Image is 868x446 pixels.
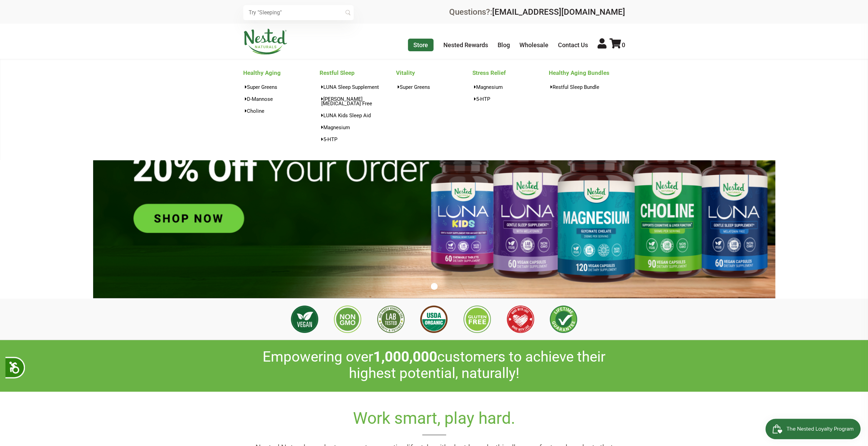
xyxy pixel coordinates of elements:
[420,306,447,333] img: USDA Organic
[243,94,320,104] a: D-Mannose
[550,306,577,333] img: Lifetime Guarantee
[243,349,625,382] h2: Empowering over customers to achieve their highest potential, naturally!
[243,82,320,92] a: Super Greens
[464,306,491,333] img: Gluten Free
[334,306,361,333] img: Non GMO
[93,59,775,298] img: Untitled_design_76.png
[507,306,534,333] img: Made with Love
[431,283,438,290] button: 1 of 1
[320,67,396,78] a: Restful Sleep
[396,67,472,78] a: Vitality
[472,82,549,92] a: Magnesium
[498,41,510,49] a: Blog
[320,122,396,132] a: Magnesium
[320,82,396,92] a: LUNA Sleep Supplement
[320,94,396,108] a: [PERSON_NAME][MEDICAL_DATA] Free
[622,41,625,49] span: 0
[243,29,288,55] img: Nested Naturals
[320,110,396,120] a: LUNA Kids Sleep Aid
[408,39,433,51] a: Store
[396,82,472,92] a: Super Greens
[373,348,437,365] span: 1,000,000
[443,41,488,49] a: Nested Rewards
[243,5,354,20] input: Try "Sleeping"
[320,134,396,144] a: 5-HTP
[472,94,549,104] a: 5-HTP
[609,41,625,49] a: 0
[243,409,625,435] h2: Work smart, play hard.
[291,306,318,333] img: Vegan
[519,41,548,49] a: Wholesale
[492,7,625,17] a: [EMAIL_ADDRESS][DOMAIN_NAME]
[243,67,320,78] a: Healthy Aging
[558,41,588,49] a: Contact Us
[377,306,404,333] img: 3rd Party Lab Tested
[472,67,549,78] a: Stress Relief
[549,67,625,78] a: Healthy Aging Bundles
[549,82,625,92] a: Restful Sleep Bundle
[449,8,625,16] div: Questions?:
[243,106,320,116] a: Choline
[765,419,861,439] iframe: Button to open loyalty program pop-up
